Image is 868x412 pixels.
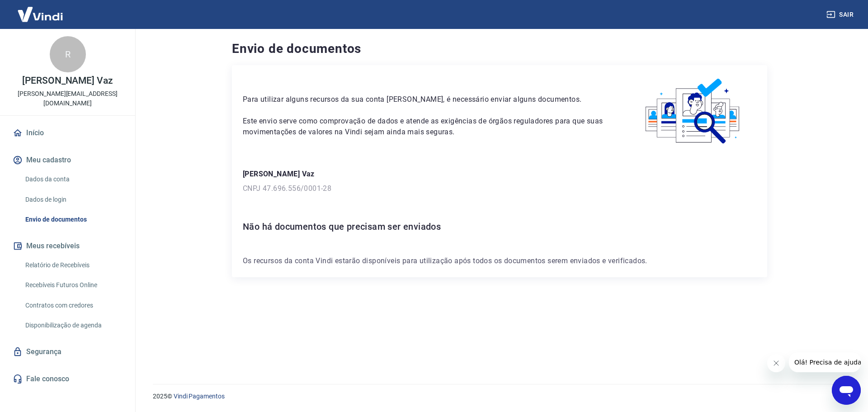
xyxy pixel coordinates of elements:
[243,219,756,234] h6: Não há documentos que precisam ser enviados
[22,276,124,294] a: Recebíveis Futuros Online
[22,256,124,275] a: Relatório de Recebíveis
[232,40,767,58] h4: Envio de documentos
[11,342,124,362] a: Segurança
[11,123,124,143] a: Início
[153,392,846,401] p: 2025 ©
[22,170,124,189] a: Dados da conta
[243,183,756,194] p: CNPJ 47.696.556/0001-28
[11,150,124,170] button: Meu cadastro
[243,169,756,180] p: [PERSON_NAME] Vaz
[174,393,225,400] a: Vindi Pagamentos
[11,369,124,389] a: Fale conosco
[50,36,86,72] div: R
[789,352,861,372] iframe: Mensagem da empresa
[22,296,124,315] a: Contratos com credores
[832,376,861,405] iframe: Botão para abrir a janela de mensagens
[11,236,124,256] button: Meus recebíveis
[7,89,128,108] p: [PERSON_NAME][EMAIL_ADDRESS][DOMAIN_NAME]
[11,0,70,28] img: Vindi
[767,354,785,372] iframe: Fechar mensagem
[22,316,124,335] a: Disponibilização de agenda
[22,210,124,229] a: Envio de documentos
[243,256,756,266] p: Os recursos da conta Vindi estarão disponíveis para utilização após todos os documentos serem env...
[5,6,76,14] span: Olá! Precisa de ajuda?
[825,6,857,23] button: Sair
[243,94,609,105] p: Para utilizar alguns recursos da sua conta [PERSON_NAME], é necessário enviar alguns documentos.
[22,190,124,209] a: Dados de login
[630,76,756,147] img: waiting_documents.41d9841a9773e5fdf392cede4d13b617.svg
[22,76,113,85] p: [PERSON_NAME] Vaz
[243,116,609,137] p: Este envio serve como comprovação de dados e atende as exigências de órgãos reguladores para que ...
